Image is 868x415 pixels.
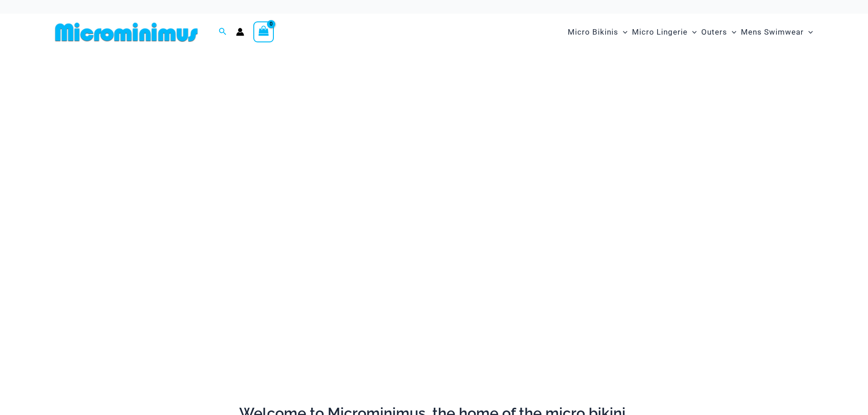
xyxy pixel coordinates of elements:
[741,20,804,44] span: Mens Swimwear
[568,20,618,44] span: Micro Bikinis
[688,20,697,44] span: Menu Toggle
[51,22,201,42] img: MM SHOP LOGO FLAT
[630,18,699,46] a: Micro LingerieMenu ToggleMenu Toggle
[253,21,274,42] a: View Shopping Cart, empty
[739,18,815,46] a: Mens SwimwearMenu ToggleMenu Toggle
[727,20,736,44] span: Menu Toggle
[618,20,627,44] span: Menu Toggle
[564,17,817,47] nav: Site Navigation
[219,26,227,38] a: Search icon link
[632,20,688,44] span: Micro Lingerie
[804,20,813,44] span: Menu Toggle
[701,20,727,44] span: Outers
[565,18,630,46] a: Micro BikinisMenu ToggleMenu Toggle
[236,28,244,36] a: Account icon link
[699,18,739,46] a: OutersMenu ToggleMenu Toggle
